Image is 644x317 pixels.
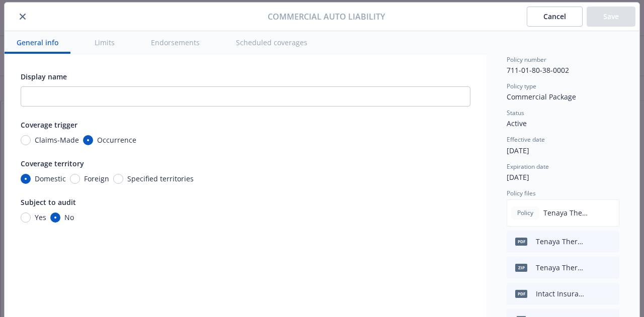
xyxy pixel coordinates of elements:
[35,212,46,223] span: Yes
[606,207,615,219] button: preview file
[606,288,615,300] button: preview file
[590,236,598,248] button: download file
[268,11,385,23] span: Commercial Auto Liability
[507,119,527,128] span: Active
[606,262,615,274] button: preview file
[35,173,66,184] span: Domestic
[507,172,529,182] span: [DATE]
[507,55,546,64] span: Policy number
[21,135,31,145] input: Claims-Made
[21,159,84,168] span: Coverage territory
[527,7,583,27] button: Cancel
[507,146,529,155] span: [DATE]
[543,207,590,218] span: Tenaya Therapeutics, Inc. - 2024-25 Commercial Package - Intact - Policy.pdf
[21,174,31,184] input: Domestic
[515,290,527,297] span: pdf
[139,31,212,54] button: Endorsements
[536,288,586,299] div: Intact Insurance WC, PCKG, Product Liability 22-25 Loss Runs - Valued [DATE].pdf
[127,173,194,184] span: Specified territories
[97,135,136,145] span: Occurrence
[536,262,586,273] div: Tenaya Therapeutics, Inc. - Business Insurance - Loss Runs_valued as of 02.2025.zip
[83,31,127,54] button: Limits
[507,92,576,101] span: Commercial Package
[507,162,549,171] span: Expiration date
[536,236,586,247] div: Tenaya Therapeutics, Inc. - CPKG - Conditional Renewal Notice.pdf
[70,174,80,184] input: Foreign
[50,213,60,223] input: No
[606,236,615,248] button: preview file
[507,109,524,117] span: Status
[35,135,79,145] span: Claims-Made
[507,82,536,90] span: Policy type
[84,173,109,184] span: Foreign
[113,174,123,184] input: Specified territories
[21,213,31,223] input: Yes
[21,72,67,81] span: Display name
[507,189,536,197] span: Policy files
[507,135,545,144] span: Effective date
[5,31,70,54] button: General info
[21,120,77,130] span: Coverage trigger
[64,212,74,223] span: No
[590,288,598,300] button: download file
[507,65,569,75] span: 711-01-80-38-0002
[590,262,598,274] button: download file
[515,208,535,218] span: Policy
[224,31,319,54] button: Scheduled coverages
[515,264,527,271] span: zip
[83,135,93,145] input: Occurrence
[590,207,598,219] button: download file
[21,197,76,207] span: Subject to audit
[17,11,29,23] button: close
[515,238,527,245] span: pdf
